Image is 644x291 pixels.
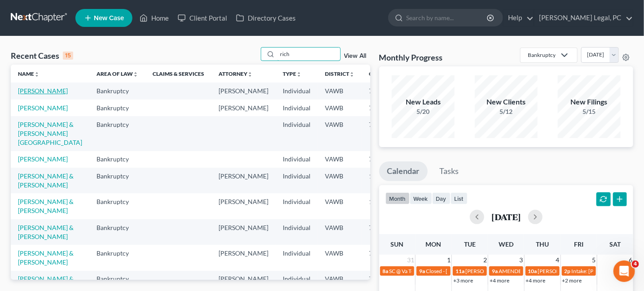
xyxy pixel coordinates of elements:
td: Individual [276,100,318,116]
span: AMENDED PLAN DUE FOR [PERSON_NAME] [499,268,607,274]
div: Bankruptcy [528,51,556,59]
td: 7 [362,100,407,116]
i: unfold_more [247,72,253,77]
span: 31 [406,255,415,265]
span: Sun [391,240,404,248]
div: 15 [63,52,73,60]
td: Individual [276,83,318,99]
div: New Clients [475,97,538,107]
span: 11a [456,268,464,274]
span: 3 [519,255,524,265]
a: Typeunfold_more [283,70,302,77]
a: View All [344,53,367,59]
a: Calendar [379,161,428,181]
td: VAWB [318,219,362,245]
td: Bankruptcy [89,83,145,99]
a: Chapterunfold_more [369,70,399,77]
a: [PERSON_NAME] Legal, PC [534,10,633,26]
a: Home [135,10,173,26]
div: New Filings [558,97,621,107]
input: Search by name... [277,48,340,61]
a: +3 more [453,277,473,284]
a: Client Portal [173,10,232,26]
input: Search by name... [406,9,488,26]
span: Closed - [DATE] - Closed [426,268,482,274]
a: Nameunfold_more [18,70,39,77]
span: 6 [628,255,633,265]
span: 10a [528,268,537,274]
td: Individual [276,116,318,151]
i: unfold_more [34,72,39,77]
button: week [410,192,432,204]
a: +2 more [562,277,582,284]
span: 8a [383,268,389,274]
td: Bankruptcy [89,100,145,116]
a: Area of Lawunfold_more [96,70,138,77]
span: Thu [536,240,549,248]
a: [PERSON_NAME] [18,155,68,163]
td: Bankruptcy [89,193,145,219]
td: VAWB [318,100,362,116]
td: VAWB [318,151,362,168]
a: [PERSON_NAME] [18,104,68,112]
span: 4 [555,255,561,265]
td: 13 [362,168,407,193]
td: 7 [362,83,407,99]
span: Tue [464,240,476,248]
span: New Case [94,15,124,22]
span: 4 [632,261,639,268]
td: VAWB [318,83,362,99]
td: Individual [276,245,318,270]
h3: Monthly Progress [379,52,443,63]
th: Claims & Services [145,65,211,83]
a: Help [504,10,534,26]
i: unfold_more [349,72,355,77]
td: 13 [362,193,407,219]
span: Sat [609,240,621,248]
button: day [432,192,451,204]
a: +4 more [526,277,546,284]
td: [PERSON_NAME] [211,245,276,270]
h2: [DATE] [491,212,521,222]
td: 7 [362,151,407,168]
a: +4 more [490,277,509,284]
a: [PERSON_NAME] & [PERSON_NAME] [18,249,74,266]
td: VAWB [318,168,362,193]
span: 9a [419,268,425,274]
td: Bankruptcy [89,219,145,245]
span: 5 [591,255,597,265]
td: VAWB [318,193,362,219]
td: Bankruptcy [89,245,145,270]
span: Mon [426,240,442,248]
span: 2 [482,255,488,265]
div: 5/15 [558,107,621,116]
td: Individual [276,151,318,168]
a: [PERSON_NAME] & [PERSON_NAME] [18,198,74,214]
td: [PERSON_NAME] [211,219,276,245]
td: Bankruptcy [89,116,145,151]
a: [PERSON_NAME] [18,87,68,95]
a: Directory Cases [232,10,300,26]
td: Individual [276,168,318,193]
td: 7 [362,116,407,151]
span: 9a [492,268,498,274]
div: 5/20 [392,107,455,116]
span: Fri [574,240,583,248]
td: [PERSON_NAME] [211,168,276,193]
button: month [386,192,410,204]
div: Recent Cases [11,50,73,61]
span: 1 [446,255,451,265]
div: New Leads [392,97,455,107]
td: VAWB [318,245,362,270]
i: unfold_more [296,72,302,77]
a: [PERSON_NAME] & [PERSON_NAME][GEOGRAPHIC_DATA] [18,121,82,146]
i: unfold_more [133,72,138,77]
button: list [451,192,468,204]
a: [PERSON_NAME] & [PERSON_NAME] [18,224,74,240]
td: 7 [362,245,407,270]
div: 5/12 [475,107,538,116]
td: VAWB [318,116,362,151]
a: Tasks [432,161,467,181]
td: [PERSON_NAME] [211,193,276,219]
td: [PERSON_NAME] [211,83,276,99]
